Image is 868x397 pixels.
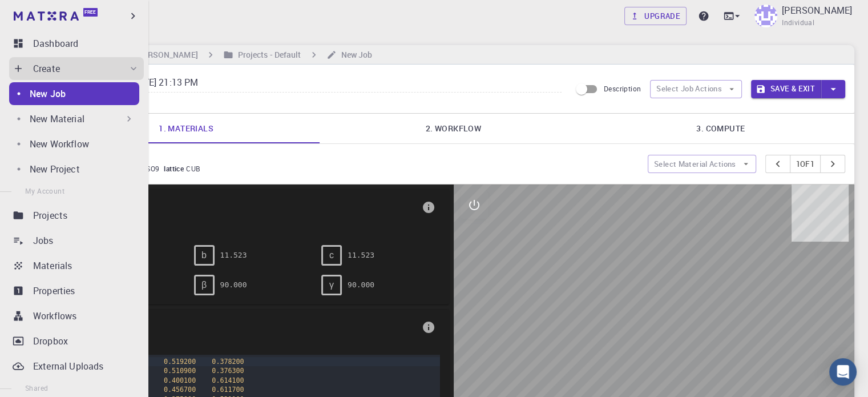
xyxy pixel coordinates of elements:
[604,84,641,93] span: Description
[9,82,139,105] a: New Job
[66,198,417,216] span: Lattice
[320,114,587,143] a: 2. Workflow
[220,275,247,295] pre: 90.000
[329,250,334,260] span: c
[33,37,78,50] p: Dashboard
[233,49,301,61] h6: Projects - Default
[164,376,196,384] span: 0.400100
[9,32,144,55] a: Dashboard
[66,216,417,227] span: CUB
[9,158,139,181] a: New Project
[829,358,857,386] div: Open Intercom Messenger
[9,204,144,227] a: Projects
[33,334,68,348] p: Dropbox
[33,62,60,75] p: Create
[9,254,144,277] a: Materials
[91,153,639,163] p: Cell Sulfat Na+
[30,137,89,151] p: New Workflow
[782,3,852,17] p: [PERSON_NAME]
[14,11,79,21] img: logo
[9,304,144,327] a: Workflows
[417,316,440,339] button: info
[25,186,64,195] span: My Account
[164,367,196,375] span: 0.510900
[348,275,374,295] pre: 90.000
[220,245,247,265] pre: 11.523
[53,114,320,143] a: 1. Materials
[164,164,186,173] span: lattice
[201,250,207,260] span: b
[790,155,821,173] button: 1of1
[30,87,66,101] p: New Job
[212,386,244,394] span: 0.611700
[650,80,742,98] button: Select Job Actions
[33,234,54,247] p: Jobs
[164,358,196,366] span: 0.519200
[765,155,846,173] div: pager
[186,164,205,173] span: CUB
[33,309,76,323] p: Workflows
[9,57,144,80] div: Create
[212,367,244,375] span: 0.376300
[587,114,854,143] a: 3. Compute
[9,133,139,155] a: New Workflow
[329,280,334,290] span: γ
[57,49,374,61] nav: breadcrumb
[33,208,67,222] p: Projects
[9,279,144,302] a: Properties
[66,318,417,336] span: Basis
[348,245,374,265] pre: 11.523
[9,330,144,352] a: Dropbox
[164,386,196,394] span: 0.456700
[33,259,72,272] p: Materials
[25,383,48,392] span: Shared
[201,280,207,290] span: β
[212,376,244,384] span: 0.614100
[751,80,821,98] button: Save & Exit
[30,112,84,126] p: New Material
[337,49,373,61] h6: New Job
[9,107,139,130] div: New Material
[782,17,814,29] span: Individual
[9,355,144,378] a: External Uploads
[624,7,687,25] a: Upgrade
[648,155,756,173] button: Select Material Actions
[33,359,103,373] p: External Uploads
[9,229,144,252] a: Jobs
[33,284,75,298] p: Properties
[131,49,197,61] h6: [PERSON_NAME]
[212,358,244,366] span: 0.378200
[18,8,74,18] span: Assistance
[417,196,440,219] button: info
[754,5,777,27] img: aicha naboulsi
[30,162,80,176] p: New Project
